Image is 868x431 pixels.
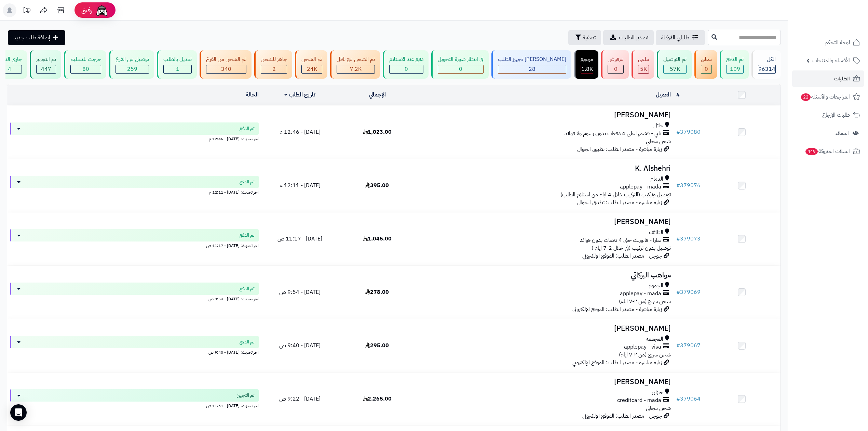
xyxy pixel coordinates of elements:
span: تصفية [583,34,596,42]
div: 80 [71,65,101,73]
a: الكل96314 [750,50,782,79]
a: العميل [656,91,671,99]
span: الطائف [649,228,663,236]
span: زيارة مباشرة - مصدر الطلب: الموقع الإلكتروني [572,305,662,313]
span: 1,023.00 [363,128,392,136]
span: # [676,235,680,243]
span: # [676,128,680,136]
span: رفيق [81,6,92,14]
span: 0 [405,65,408,73]
a: #379064 [676,395,701,403]
span: شحن مجاني [646,137,671,145]
span: 0 [459,65,462,73]
span: 7.2K [350,65,362,73]
a: #379067 [676,341,701,350]
span: applepay - mada [620,290,661,298]
a: مرتجع 1.8K [573,50,600,79]
span: 259 [127,65,137,73]
a: الإجمالي [369,91,386,99]
span: 1 [176,65,179,73]
div: تم الشحن من الفرع [206,55,246,63]
a: المراجعات والأسئلة22 [792,89,864,105]
span: زيارة مباشرة - مصدر الطلب: الموقع الإلكتروني [572,358,662,367]
span: الطلبات [834,74,850,83]
span: تمارا - فاتورتك حتى 4 دفعات بدون فوائد [580,236,661,244]
span: لوحة التحكم [825,38,850,47]
a: #379080 [676,128,701,136]
span: جوجل - مصدر الطلب: الموقع الإلكتروني [582,252,662,260]
div: معلق [701,55,712,63]
a: تحديثات المنصة [18,3,35,19]
span: توصيل بدون تركيب (في خلال 2-7 ايام ) [592,244,671,252]
span: 2 [272,65,276,73]
a: تصدير الطلبات [603,30,654,45]
img: ai-face.png [95,3,109,17]
span: المراجعات والأسئلة [800,92,850,102]
a: تم الشحن مع ناقل 7.2K [329,50,381,79]
span: # [676,341,680,350]
div: 259 [116,65,149,73]
span: شحن مجاني [646,404,671,412]
span: زيارة مباشرة - مصدر الطلب: تطبيق الجوال [577,198,662,207]
span: 1.8K [581,65,593,73]
a: إضافة طلب جديد [8,30,65,45]
div: [PERSON_NAME] تجهيز الطلب [498,55,566,63]
a: تم الشحن من الفرع 340 [198,50,253,79]
a: الحالة [246,91,259,99]
div: 447 [37,65,56,73]
a: # [676,91,680,99]
h3: [PERSON_NAME] [419,111,671,119]
span: تم التجهيز [237,392,255,399]
span: 2,265.00 [363,395,392,403]
a: طلباتي المُوكلة [656,30,705,45]
span: [DATE] - 12:11 م [280,181,321,190]
a: خرجت للتسليم 80 [63,50,108,79]
a: [PERSON_NAME] تجهيز الطلب 28 [490,50,573,79]
div: خرجت للتسليم [70,55,101,63]
div: مرفوض [608,55,624,63]
span: 5K [640,65,647,73]
div: تم الشحن مع ناقل [337,55,375,63]
span: # [676,395,680,403]
div: مرتجع [581,55,593,63]
span: شحن سريع (من ٢-٧ ايام) [619,297,671,305]
a: #379069 [676,288,701,296]
span: السلات المتروكة [805,146,850,156]
img: logo-2.png [822,19,862,34]
a: جاهز للشحن 2 [253,50,294,79]
span: تم الدفع [240,125,255,132]
a: الطلبات [792,70,864,87]
span: تم الدفع [240,232,255,239]
h3: [PERSON_NAME] [419,378,671,386]
span: [DATE] - 9:22 ص [279,395,321,403]
div: 28 [498,65,566,73]
span: 24K [307,65,317,73]
a: تم التوصيل 57K [655,50,693,79]
span: 295.00 [365,341,389,350]
h3: [PERSON_NAME] [419,218,671,226]
div: 1838 [581,65,593,73]
span: [DATE] - 9:40 ص [279,341,321,350]
div: تم الشحن [301,55,322,63]
h3: K. Alshehri [419,165,671,172]
div: 2 [261,65,287,73]
span: الجموم [649,282,663,290]
span: 278.00 [365,288,389,296]
div: 0 [438,65,483,73]
span: 0 [705,65,708,73]
a: مرفوض 0 [600,50,630,79]
span: 395.00 [365,181,389,190]
div: 24018 [302,65,322,73]
a: #379076 [676,181,701,190]
span: applepay - mada [620,183,661,191]
span: تم الدفع [240,179,255,185]
span: # [676,288,680,296]
div: 340 [206,65,246,73]
span: applepay - visa [624,343,661,351]
div: 56970 [664,65,686,73]
div: اخر تحديث: [DATE] - 9:54 ص [10,295,259,302]
span: creditcard - mada [617,396,661,404]
a: دفع عند الاستلام 0 [381,50,430,79]
span: جيزان [652,389,663,396]
span: [DATE] - 11:17 ص [277,235,322,243]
